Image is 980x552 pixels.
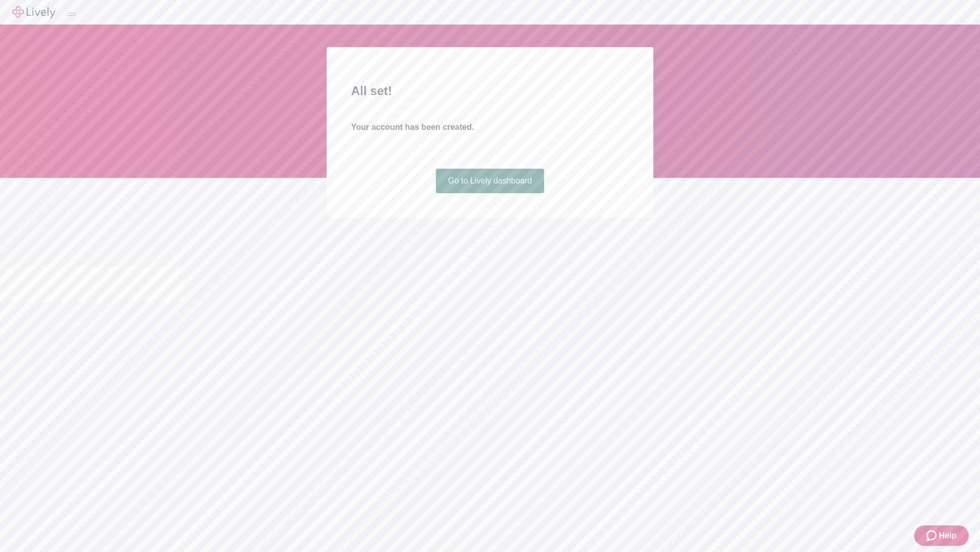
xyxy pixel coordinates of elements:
[939,530,957,542] span: Help
[351,82,629,100] h2: All set!
[67,13,76,16] button: Log out
[914,525,969,546] button: Zendesk support iconHelp
[351,121,629,133] h4: Your account has been created.
[926,530,939,542] svg: Zendesk support icon
[12,6,55,18] img: Lively
[436,169,545,193] a: Go to Lively dashboard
